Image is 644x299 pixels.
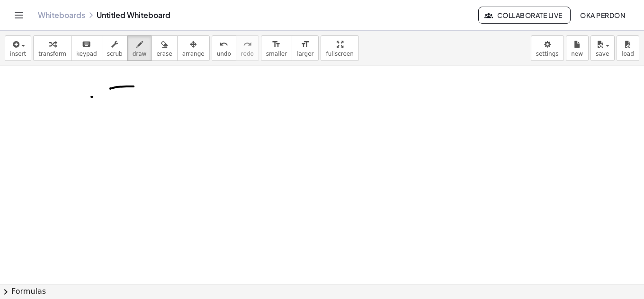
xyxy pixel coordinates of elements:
[33,35,72,61] button: transform
[38,10,85,20] a: Whiteboards
[572,7,633,24] button: Oka Perdon
[536,51,559,57] span: settings
[38,51,66,57] span: transform
[76,51,97,57] span: keypad
[219,39,228,50] i: undo
[82,39,91,50] i: keyboard
[5,35,31,61] button: insert
[292,35,319,61] button: format_sizelarger
[596,51,609,57] span: save
[531,35,564,61] button: settings
[478,7,570,24] button: Collaborate Live
[182,51,205,57] span: arrange
[217,51,231,57] span: undo
[156,51,172,57] span: erase
[236,35,259,61] button: redoredo
[486,11,562,19] span: Collaborate Live
[11,8,27,23] button: Toggle navigation
[321,35,358,61] button: fullscreen
[622,51,634,57] span: load
[133,51,147,57] span: draw
[266,51,287,57] span: smaller
[102,35,128,61] button: scrub
[580,11,625,19] span: Oka Perdon
[107,51,123,57] span: scrub
[590,35,615,61] button: save
[10,51,26,57] span: insert
[261,35,292,61] button: format_sizesmaller
[297,51,313,57] span: larger
[301,39,310,50] i: format_size
[71,35,102,61] button: keyboardkeypad
[241,51,254,57] span: redo
[272,39,281,50] i: format_size
[212,35,236,61] button: undoundo
[617,35,639,61] button: load
[177,35,210,61] button: arrange
[127,35,152,61] button: draw
[566,35,589,61] button: new
[571,51,583,57] span: new
[326,51,353,57] span: fullscreen
[151,35,177,61] button: erase
[243,39,252,50] i: redo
